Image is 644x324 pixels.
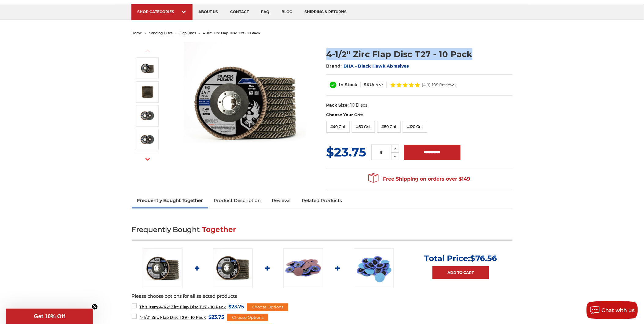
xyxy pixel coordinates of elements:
[326,48,513,60] h1: 4-1/2" Zirc Flap Disc T27 - 10 Pack
[208,313,224,321] span: $23.75
[326,102,349,109] dt: Pack Size:
[368,173,470,185] span: Free Shipping on orders over $149
[132,194,208,207] a: Frequently Bought Together
[602,307,635,313] span: Chat with us
[339,82,358,87] span: In Stock
[228,303,244,311] span: $23.75
[132,225,200,234] span: Frequently Bought
[587,301,638,319] button: Chat with us
[140,84,155,100] img: 10 pack of 4.5" Black Hawk Flap Discs
[180,31,196,35] a: flap discs
[326,63,342,69] span: Brand:
[140,153,155,166] button: Next
[208,194,266,207] a: Product Description
[276,4,299,20] a: blog
[350,102,367,109] dd: 10 Discs
[247,304,288,311] div: Choose Options
[132,31,142,35] a: home
[344,63,409,69] a: BHA - Black Hawk Abrasives
[422,83,431,87] span: (4.9)
[140,108,155,123] img: 40 grit flap disc
[227,314,268,321] div: Choose Options
[203,31,261,35] span: 4-1/2" zirc flap disc t27 - 10 pack
[34,313,65,319] span: Get 10% Off
[424,253,497,263] p: Total Price:
[184,42,306,164] img: Black Hawk 4-1/2" x 7/8" Flap Disc Type 27 - 10 Pack
[376,82,384,88] dd: 457
[139,305,159,309] strong: This Item:
[202,225,236,234] span: Together
[139,305,226,309] span: 4-1/2" Zirc Flap Disc T27 - 10 Pack
[140,132,155,147] img: 60 grit flap disc
[470,253,497,263] span: $76.56
[140,61,155,76] img: Black Hawk 4-1/2" x 7/8" Flap Disc Type 27 - 10 Pack
[193,4,224,20] a: about us
[296,194,348,207] a: Related Products
[255,4,276,20] a: faq
[143,249,182,288] img: Black Hawk 4-1/2" x 7/8" Flap Disc Type 27 - 10 Pack
[326,112,513,118] label: Choose Your Grit:
[132,293,513,300] p: Please choose options for all selected products
[266,194,296,207] a: Reviews
[149,31,173,35] a: sanding discs
[6,309,93,324] div: Get 10% OffClose teaser
[92,304,98,310] button: Close teaser
[432,266,489,279] a: Add to Cart
[364,82,374,88] dt: SKU:
[140,44,155,57] button: Previous
[224,4,255,20] a: contact
[299,4,353,20] a: shipping & returns
[139,315,206,320] span: 4-1/2" Zirc Flap Disc T29 - 10 Pack
[432,83,456,87] span: 105 Reviews
[138,9,186,14] div: SHOP CATEGORIES
[326,145,366,160] span: $23.75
